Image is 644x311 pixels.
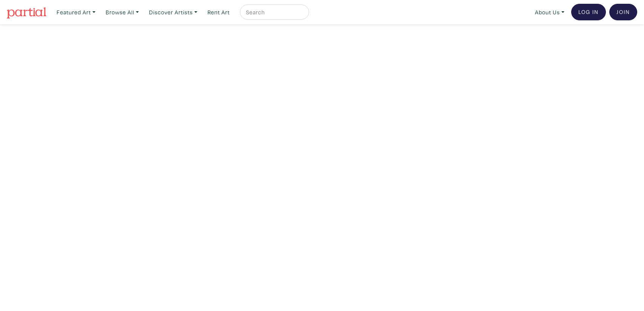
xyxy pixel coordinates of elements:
a: Rent Art [204,5,233,20]
a: Discover Artists [146,5,201,20]
a: Log In [571,4,606,20]
input: Search [245,8,302,17]
a: Browse All [102,5,142,20]
a: Featured Art [53,5,99,20]
a: Join [609,4,637,20]
a: About Us [532,5,568,20]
